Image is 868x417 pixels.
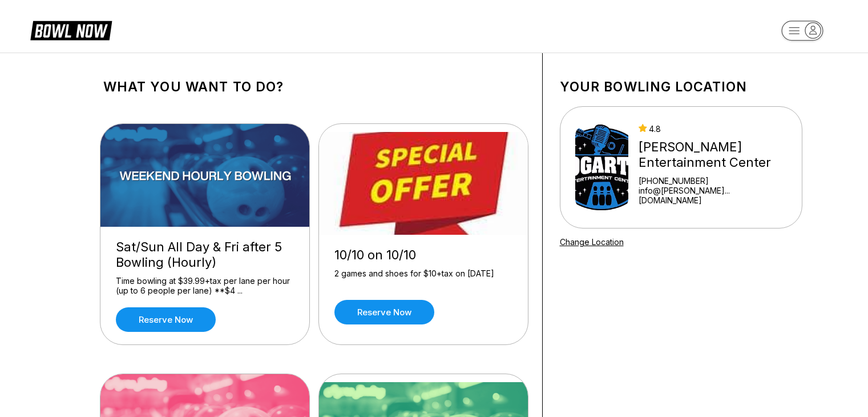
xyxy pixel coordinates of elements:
[334,268,512,288] div: 2 games and shoes for $10+tax on [DATE]
[116,276,294,296] div: Time bowling at $39.99+tax per lane per hour (up to 6 people per lane) **$4 ...
[334,247,512,263] div: 10/10 on 10/10
[639,186,787,205] a: info@[PERSON_NAME]...[DOMAIN_NAME]
[560,237,624,247] a: Change Location
[319,132,529,235] img: 10/10 on 10/10
[116,239,294,270] div: Sat/Sun All Day & Fri after 5 Bowling (Hourly)
[639,124,787,134] div: 4.8
[575,125,628,210] img: Bogart's Entertainment Center
[639,139,787,170] div: [PERSON_NAME] Entertainment Center
[560,79,802,95] h1: Your bowling location
[116,307,216,332] a: Reserve now
[103,79,525,95] h1: What you want to do?
[639,176,787,186] div: [PHONE_NUMBER]
[334,300,434,324] a: Reserve now
[100,124,310,227] img: Sat/Sun All Day & Fri after 5 Bowling (Hourly)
